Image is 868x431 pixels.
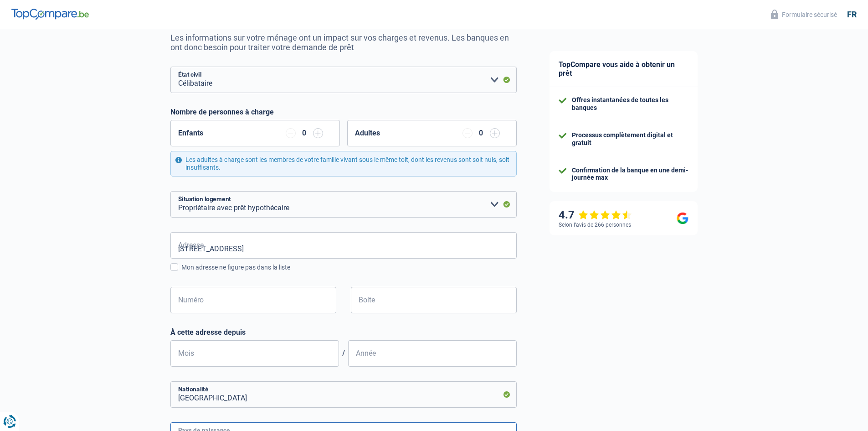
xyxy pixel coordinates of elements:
div: 4.7 [559,208,632,222]
div: Mon adresse ne figure pas dans la liste [181,263,517,272]
input: Sélectionnez votre adresse dans la barre de recherche [170,232,517,259]
img: TopCompare Logo [11,9,89,20]
input: AAAA [348,340,517,367]
span: / [339,349,348,358]
label: Enfants [178,130,203,137]
div: Confirmation de la banque en une demi-journée max [572,166,688,182]
div: fr [847,10,857,20]
div: Les adultes à charge sont les membres de votre famille vivant sous le même toit, dont les revenus... [170,151,517,177]
button: Formulaire sécurisé [765,7,842,22]
div: Selon l’avis de 266 personnes [559,222,631,228]
p: Les informations sur votre ménage ont un impact sur vos charges et revenus. Les banques en ont do... [170,33,517,52]
label: Adultes [355,130,380,137]
div: Offres instantanées de toutes les banques [572,96,688,112]
label: Nombre de personnes à charge [170,108,274,116]
label: À cette adresse depuis [170,328,517,337]
input: Belgique [170,381,517,408]
div: 0 [477,130,485,137]
div: Processus complètement digital et gratuit [572,131,688,147]
div: TopCompare vous aide à obtenir un prêt [550,51,698,87]
input: MM [170,340,339,367]
div: 0 [300,130,308,137]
